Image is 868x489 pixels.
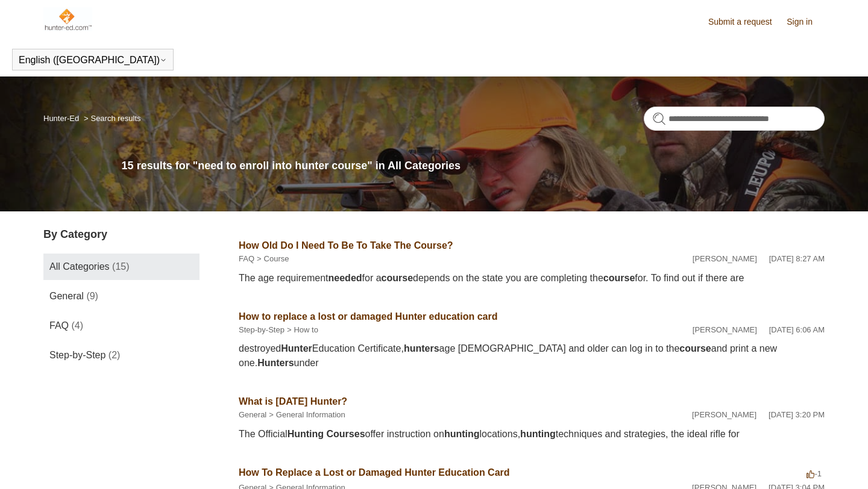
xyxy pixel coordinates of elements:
a: General (9) [43,283,200,310]
em: hunting [520,429,556,439]
a: Step-by-Step [239,325,285,334]
h3: By Category [43,226,200,243]
li: Search results [81,114,141,123]
a: Hunter-Ed [43,114,79,123]
em: Hunting [288,429,324,439]
li: Step-by-Step [239,324,285,336]
div: The age requirement for a depends on the state you are completing the for. To find out if there are [239,271,825,285]
li: Hunter-Ed [43,114,81,123]
em: course [603,273,635,283]
a: Course [264,254,289,263]
a: FAQ [239,254,254,263]
a: FAQ (4) [43,313,200,339]
a: All Categories (15) [43,254,200,280]
a: How To Replace a Lost or Damaged Hunter Education Card [239,467,510,478]
em: Courses [327,429,365,439]
div: destroyed Education Certificate, age [DEMOGRAPHIC_DATA] and older can log in to the and print a n... [239,341,825,370]
em: course [679,343,711,354]
span: General [49,291,84,301]
a: What is [DATE] Hunter? [239,396,347,406]
span: Step-by-Step [49,350,105,360]
time: 02/12/2024, 15:20 [769,410,825,419]
li: FAQ [239,253,254,265]
span: All Categories [49,261,110,272]
time: 07/28/2022, 06:06 [769,325,825,334]
a: Submit a request [708,16,784,28]
time: 05/15/2024, 08:27 [769,254,825,263]
li: General Information [266,409,345,421]
a: How to [294,325,318,334]
img: Hunter-Ed Help Center home page [43,7,92,31]
span: -1 [807,469,822,478]
li: General [239,409,266,421]
span: (4) [71,320,83,331]
em: hunters [404,343,439,354]
a: Step-by-Step (2) [43,342,200,369]
a: Sign in [787,16,825,28]
span: (2) [108,350,121,360]
em: needed [329,273,362,283]
em: Hunter [281,343,312,354]
span: (9) [86,291,98,301]
a: How Old Do I Need To Be To Take The Course? [239,240,453,251]
li: [PERSON_NAME] [693,253,757,265]
li: Course [254,253,289,265]
input: Search [644,107,825,131]
button: English ([GEOGRAPHIC_DATA]) [19,55,167,66]
em: hunting [444,429,480,439]
li: [PERSON_NAME] [692,409,756,421]
h1: 15 results for "need to enroll into hunter course" in All Categories [122,158,825,174]
a: How to replace a lost or damaged Hunter education card [239,311,497,322]
span: (15) [112,261,129,272]
a: General [239,410,266,419]
em: course [382,273,413,283]
em: Hunters [257,358,294,368]
a: General Information [276,410,345,419]
li: How to [285,324,318,336]
li: [PERSON_NAME] [693,324,757,336]
span: FAQ [49,320,69,331]
div: The Official offer instruction on locations, techniques and strategies, the ideal rifle for [239,427,825,441]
